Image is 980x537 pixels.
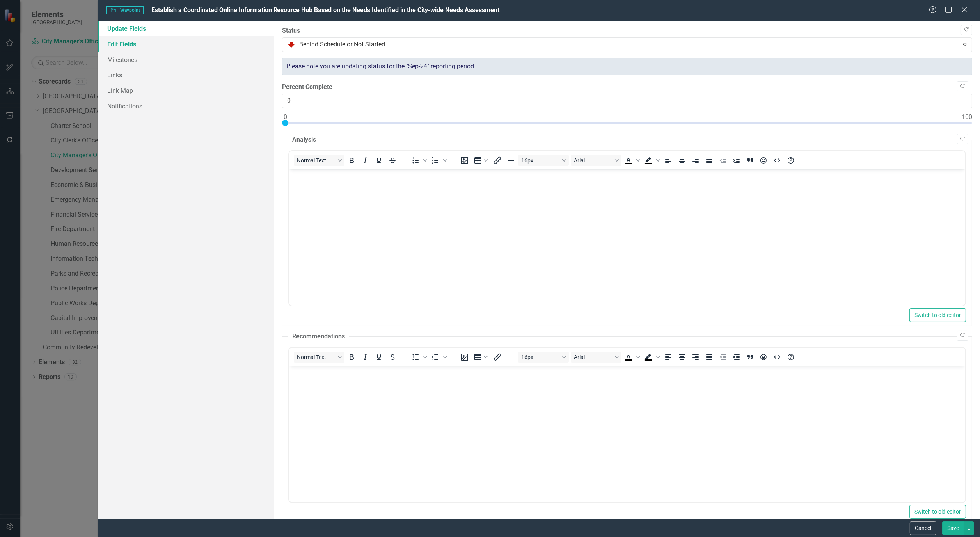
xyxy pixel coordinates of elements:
button: Justify [703,352,716,363]
button: Strikethrough [386,155,399,166]
div: Bullet list [409,352,428,363]
button: Table [472,155,490,166]
button: Align right [689,352,702,363]
button: Font Arial [571,352,621,363]
span: Normal Text [297,354,335,360]
span: Establish a Coordinated Online Information Resource Hub Based on the Needs Identified in the City... [151,6,500,14]
div: Text color Black [622,352,641,363]
a: Links [98,67,274,83]
iframe: Rich Text Area [289,366,965,502]
button: Italic [359,352,372,363]
button: Horizontal line [504,155,518,166]
button: Blockquote [744,352,757,363]
button: Decrease indent [716,155,730,166]
button: Align center [675,155,689,166]
div: Please note you are updating status for the "Sep-24" reporting period. [282,58,972,75]
span: 16px [521,354,559,360]
span: Waypoint [106,6,143,14]
button: Justify [703,155,716,166]
button: Font Arial [571,155,621,166]
button: Bold [345,352,358,363]
button: Italic [359,155,372,166]
button: Underline [372,155,385,166]
button: Cancel [910,521,936,535]
button: Insert image [458,352,471,363]
button: Table [472,352,490,363]
button: Help [785,352,798,363]
button: Increase indent [730,352,743,363]
button: Horizontal line [504,352,518,363]
legend: Analysis [288,135,320,144]
button: Increase indent [730,155,743,166]
button: Emojis [757,352,771,363]
span: Normal Text [297,157,335,164]
div: Bullet list [409,155,428,166]
span: 16px [521,157,559,164]
a: Milestones [98,52,274,68]
a: Link Map [98,83,274,98]
button: Switch to old editor [909,505,966,519]
div: Numbered list [429,352,448,363]
span: Arial [574,157,612,164]
label: Status [282,27,972,36]
button: Align left [662,155,675,166]
button: Strikethrough [386,352,399,363]
button: Bold [345,155,358,166]
button: Underline [372,352,385,363]
a: Notifications [98,98,274,114]
button: Align left [662,352,675,363]
iframe: Rich Text Area [289,169,965,306]
button: Insert image [458,155,471,166]
button: Insert/edit link [491,155,504,166]
span: Arial [574,354,612,360]
a: Edit Fields [98,36,274,52]
button: Align center [675,352,689,363]
button: HTML Editor [771,352,784,363]
button: Emojis [757,155,771,166]
button: Block Normal Text [294,352,344,363]
button: Blockquote [744,155,757,166]
button: Save [942,521,964,535]
button: Align right [689,155,702,166]
button: Block Normal Text [294,155,344,166]
button: Font size 16px [518,155,569,166]
button: Decrease indent [716,352,730,363]
div: Numbered list [429,155,448,166]
label: Percent Complete [282,83,972,92]
button: HTML Editor [771,155,784,166]
legend: Recommendations [288,332,349,341]
div: Background color Black [642,352,661,363]
button: Switch to old editor [909,308,966,322]
button: Help [785,155,798,166]
a: Update Fields [98,21,274,36]
button: Insert/edit link [491,352,504,363]
button: Font size 16px [518,352,569,363]
div: Background color Black [642,155,661,166]
div: Text color Black [622,155,641,166]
